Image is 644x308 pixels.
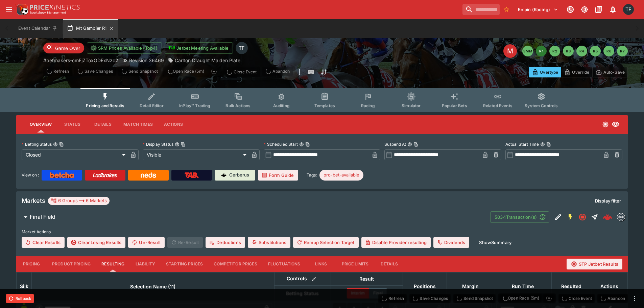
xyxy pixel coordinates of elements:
[591,272,627,301] th: Actions
[22,237,65,248] button: Clear Results
[208,256,263,272] button: Competitor Prices
[168,45,175,51] img: jetbet-logo.svg
[442,103,467,108] span: Popular Bets
[22,141,52,147] p: Betting Status
[143,149,249,160] div: Visible
[612,120,620,128] svg: Visible
[59,142,64,147] button: Copy To Clipboard
[3,3,15,16] button: open drawer
[262,68,293,74] span: Mark an event as closed and abandoned.
[623,4,634,15] div: Tom Flynn
[462,4,500,15] input: search
[593,3,605,16] button: Documentation
[88,116,118,133] button: Details
[221,172,226,178] img: Cerberus
[141,172,156,178] img: Neds
[561,67,592,77] button: Override
[229,172,249,179] p: Cerberus
[47,256,96,272] button: Product Pricing
[130,256,161,272] button: Liability
[525,103,558,108] span: System Controls
[447,272,494,301] th: Margin
[498,293,556,303] div: split button
[540,69,558,76] p: Overtype
[96,256,130,272] button: Resulting
[158,116,189,133] button: Actions
[179,103,210,108] span: InPlay™ Trading
[603,69,625,76] p: Auto-Save
[603,46,614,56] button: R6
[601,210,614,224] a: b3164fc9-6672-4de7-aa14-9181d8c0f462
[602,121,609,128] svg: Closed
[546,142,551,147] button: Copy To Clipboard
[30,5,80,10] img: PriceKinetics
[475,237,516,248] button: ShowSummary
[161,256,208,272] button: Starting Prices
[143,141,173,147] p: Display Status
[123,283,183,291] span: Selection Name (11)
[16,30,38,52] img: horse_racing.png
[175,57,240,64] p: Carlton Draught Maiden Plate
[603,212,612,222] img: logo-cerberus--red.svg
[43,57,118,64] p: Copy To Clipboard
[369,288,387,299] button: Final
[86,103,124,108] span: Pricing and Results
[617,213,625,221] div: betmakers
[501,4,512,15] button: No Bookmarks
[16,256,47,272] button: Pricing
[14,19,62,38] button: Event Calendar
[630,294,639,303] button: more
[494,272,551,301] th: Run Time
[407,142,412,147] button: Suspend AtCopy To Clipboard
[306,256,336,272] button: Links
[30,213,55,220] h6: Final Field
[347,288,369,299] button: Interim
[319,170,363,181] div: Betting Target: cerberus
[263,256,306,272] button: Fluctuations
[597,294,628,301] span: Mark an event as closed and abandoned.
[374,256,404,272] button: Details
[514,4,562,15] button: Select Tenant
[572,69,589,76] p: Override
[551,272,591,301] th: Resulted
[51,197,107,205] div: 6 Groups 6 Markets
[168,57,240,64] div: Carlton Draught Maiden Plate
[165,42,233,54] button: Jetbet Meeting Available
[22,170,39,181] label: View on :
[15,3,28,16] img: PriceKinetics Logo
[57,116,88,133] button: Status
[576,211,589,223] button: Closed
[529,67,561,77] button: Overtype
[293,237,359,248] button: Remap Selection Target
[55,45,80,52] p: Game Over
[163,67,221,76] div: split button
[215,170,255,181] a: Cerberus
[17,272,32,301] th: Silk
[63,19,118,38] button: Mt Gambier R1
[490,211,549,223] button: 5034Transaction(s)
[129,57,164,64] p: Revision 36469
[590,46,601,56] button: R5
[50,172,74,178] img: Betcha
[175,142,180,147] button: Display StatusCopy To Clipboard
[314,103,335,108] span: Templates
[140,103,164,108] span: Detail Editor
[307,170,317,181] label: Tags:
[336,256,374,272] button: Price Limits
[540,142,545,147] button: Actual Start TimeCopy To Clipboard
[258,170,298,181] a: Form Guide
[522,46,628,56] nav: pagination navigation
[128,237,164,248] span: Un-Result
[603,212,612,222] div: b3164fc9-6672-4de7-aa14-9181d8c0f462
[607,3,619,16] button: Notifications
[264,141,298,147] p: Scheduled Start
[592,67,628,77] button: Auto-Save
[274,272,331,285] th: Controls
[310,275,318,283] button: Bulk edit
[118,116,158,133] button: Match Times
[483,103,512,108] span: Related Events
[236,42,248,54] div: Tom Flynn
[567,259,622,269] button: STP Jetbet Results
[24,116,57,133] button: Overview
[6,294,34,303] button: Rollback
